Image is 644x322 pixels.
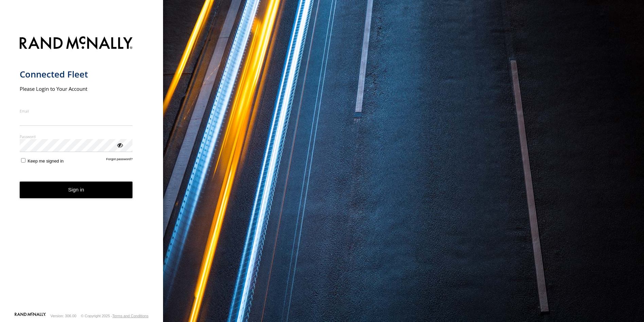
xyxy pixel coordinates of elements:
[106,157,133,164] a: Forgot password?
[112,314,148,318] a: Terms and Conditions
[15,312,46,319] a: Visit our Website
[28,158,64,164] span: Keep me signed in
[20,35,133,52] img: Rand McNally
[20,85,133,92] h2: Please Login to Your Account
[20,69,133,80] h1: Connected Fleet
[21,158,25,163] input: Keep me signed in
[20,182,133,198] button: Sign in
[20,108,133,114] label: Email
[20,134,133,139] label: Password
[51,314,76,318] div: Version: 306.00
[116,141,123,148] div: ViewPassword
[81,314,148,318] div: © Copyright 2025 -
[20,32,144,312] form: main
